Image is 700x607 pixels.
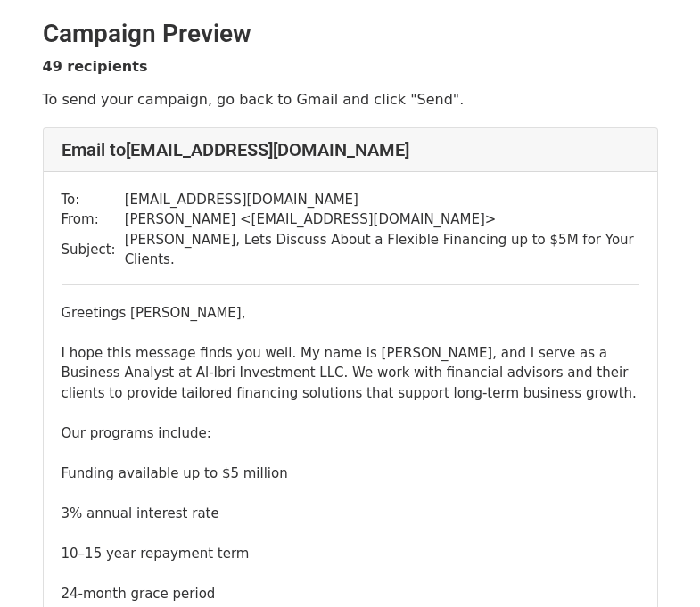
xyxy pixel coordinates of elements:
td: Subject: [62,230,125,270]
h4: Email to [EMAIL_ADDRESS][DOMAIN_NAME] [62,139,639,160]
td: [EMAIL_ADDRESS][DOMAIN_NAME] [125,190,639,210]
td: From: [62,209,125,230]
td: [PERSON_NAME], Lets Discuss About a Flexible Financing up to $5M for Your Clients. [125,230,639,270]
strong: 49 recipients [43,58,148,75]
td: To: [62,190,125,210]
td: [PERSON_NAME] < [EMAIL_ADDRESS][DOMAIN_NAME] > [125,209,639,230]
h2: Campaign Preview [43,19,658,49]
p: To send your campaign, go back to Gmail and click "Send". [43,90,658,109]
